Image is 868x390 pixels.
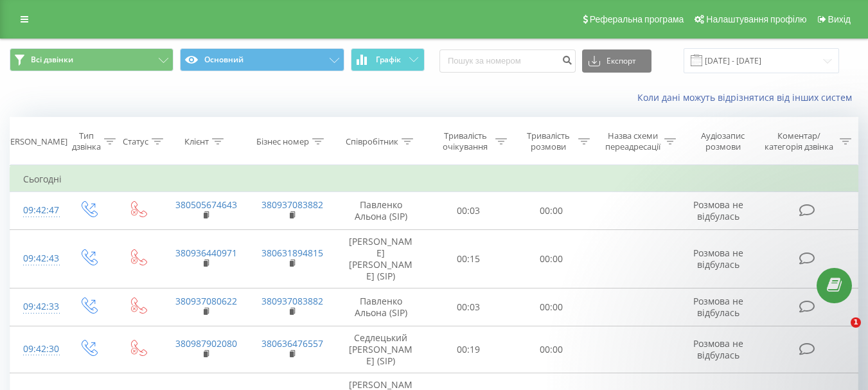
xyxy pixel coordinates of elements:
[439,49,576,73] input: Пошук за номером
[3,136,67,147] div: [PERSON_NAME]
[184,136,209,147] div: Клієнт
[376,55,401,64] span: Графік
[824,317,855,348] iframe: Intercom live chat
[510,288,593,326] td: 00:00
[10,166,858,192] td: Сьогодні
[23,246,50,271] div: 09:42:43
[180,48,344,71] button: Основний
[605,130,661,152] div: Назва схеми переадресації
[439,130,492,152] div: Тривалість очікування
[590,14,684,24] span: Реферальна програма
[828,14,851,24] span: Вихід
[427,288,510,326] td: 00:03
[582,49,651,73] button: Експорт
[10,48,173,71] button: Всі дзвінки
[510,229,593,288] td: 00:00
[256,136,309,147] div: Бізнес номер
[175,199,237,211] a: 380505674643
[335,229,427,288] td: [PERSON_NAME] [PERSON_NAME] (SIP)
[335,192,427,229] td: Павленко Альона (SIP)
[261,295,323,307] a: 380937083882
[175,337,237,350] a: 380987902080
[346,136,398,147] div: Співробітник
[123,136,148,147] div: Статус
[427,192,510,229] td: 00:03
[335,326,427,373] td: Седлецький [PERSON_NAME] (SIP)
[706,14,806,24] span: Налаштування профілю
[427,229,510,288] td: 00:15
[851,317,861,328] span: 1
[351,48,425,71] button: Графік
[510,326,593,373] td: 00:00
[31,55,73,65] span: Всі дзвінки
[261,199,323,211] a: 380937083882
[23,198,50,223] div: 09:42:47
[23,337,50,362] div: 09:42:30
[261,337,323,350] a: 380636476557
[510,192,593,229] td: 00:00
[23,294,50,319] div: 09:42:33
[175,247,237,259] a: 380936440971
[72,130,101,152] div: Тип дзвінка
[522,130,575,152] div: Тривалість розмови
[427,326,510,373] td: 00:19
[335,288,427,326] td: Павленко Альона (SIP)
[261,247,323,259] a: 380631894815
[175,295,237,307] a: 380937080622
[693,337,743,361] span: Розмова не відбулась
